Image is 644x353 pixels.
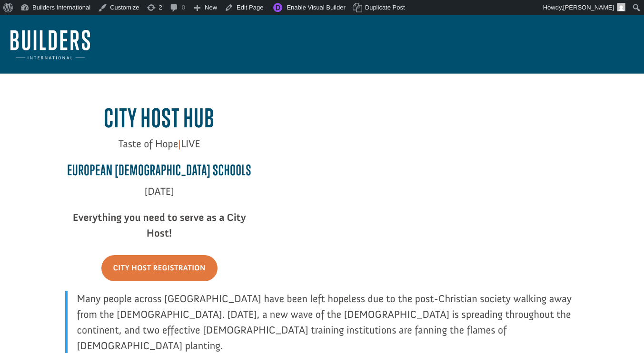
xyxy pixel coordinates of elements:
a: City Host Registration [101,255,218,281]
iframe: TOH EU City Host greeting [282,92,579,259]
span: [PERSON_NAME] [563,4,614,11]
p: [DATE] [65,183,254,210]
strong: Everything you need to serve as a City Host! [73,211,246,239]
span: | [178,137,181,150]
img: Builders International [10,30,90,59]
span: City Host Hub [104,103,215,133]
strong: European [DEMOGRAPHIC_DATA] Schools [67,162,251,179]
span: Taste of Hope LIVE [119,137,200,150]
span: Many people across [GEOGRAPHIC_DATA] have been left hopeless due to the post-Christian society wa... [77,292,572,352]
